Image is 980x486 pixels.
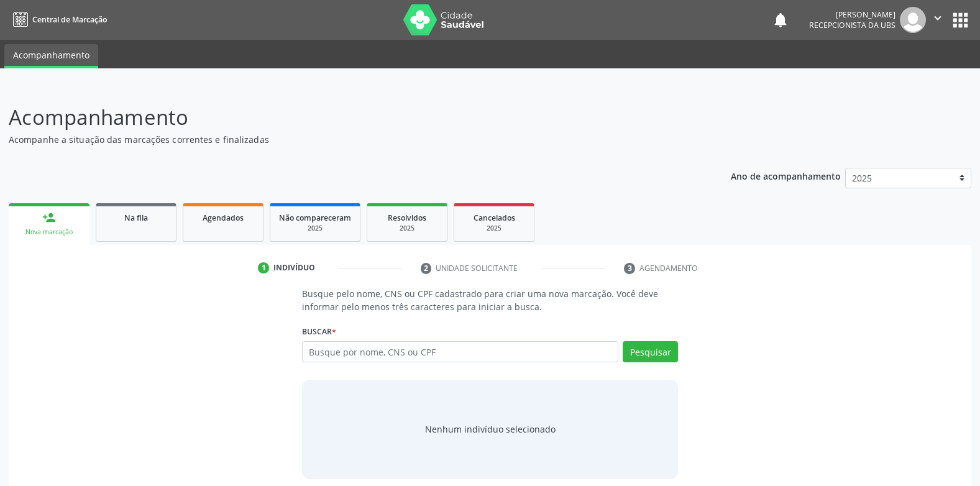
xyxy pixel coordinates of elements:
a: Central de Marcação [9,9,107,30]
span: Cancelados [474,213,515,223]
span: Central de Marcação [32,14,107,25]
a: Acompanhamento [4,44,98,68]
p: Acompanhamento [9,102,682,133]
div: Indivíduo [273,262,315,273]
input: Busque por nome, CNS ou CPF [302,341,619,362]
button:  [926,7,950,33]
button: Pesquisar [623,341,678,362]
div: 2025 [463,224,525,233]
div: Nova marcação [17,227,81,237]
button: notifications [772,11,789,29]
p: Ano de acompanhamento [731,168,841,183]
p: Busque pelo nome, CNS ou CPF cadastrado para criar uma nova marcação. Você deve informar pelo men... [302,287,679,313]
span: Não compareceram [279,213,351,223]
div: Nenhum indivíduo selecionado [425,423,556,436]
span: Resolvidos [388,213,426,223]
label: Buscar [302,322,336,341]
span: Recepcionista da UBS [809,20,895,30]
div: [PERSON_NAME] [809,9,895,20]
img: img [900,7,926,33]
div: 1 [258,262,269,273]
div: 2025 [376,224,438,233]
span: Na fila [124,213,148,223]
div: 2025 [279,224,351,233]
span: Agendados [203,213,244,223]
div: person_add [42,211,56,224]
p: Acompanhe a situação das marcações correntes e finalizadas [9,133,682,146]
button: apps [950,9,971,31]
i:  [931,11,945,25]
